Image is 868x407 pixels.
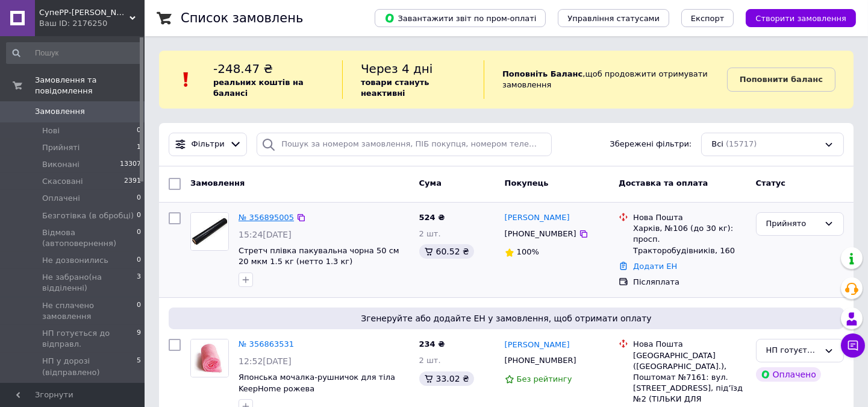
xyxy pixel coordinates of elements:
a: Створити замовлення [734,13,856,22]
span: (15717) [726,139,757,148]
span: [PHONE_NUMBER] [505,229,576,238]
span: 0 [137,193,141,204]
span: Оплачені [42,193,80,204]
span: Виконані [42,159,80,170]
span: Не забрано(на відділенні) [42,272,137,294]
span: 9 [137,328,141,350]
input: Пошук за номером замовлення, ПІБ покупця, номером телефону, Email, номером накладної [257,133,551,156]
span: 524 ₴ [419,213,445,222]
span: Без рейтингу [517,374,572,383]
div: Оплачено [756,367,821,382]
a: [PERSON_NAME] [505,339,570,351]
div: , щоб продовжити отримувати замовлення [484,60,727,99]
button: Створити замовлення [746,9,856,27]
div: Нова Пошта [633,339,746,350]
span: 2 шт. [419,356,441,365]
a: № 356863531 [239,339,294,349]
span: 3 [137,272,141,294]
div: 60.52 ₴ [419,244,474,259]
a: Японська мочалка-рушничок для тіла KeepHome рожева [239,373,395,393]
span: Не сплачено замовлення [42,300,137,322]
a: Поповнити баланс [727,68,835,92]
button: Чат з покупцем [841,333,865,358]
span: Замовлення [190,178,245,188]
span: Доставка та оплата [619,178,708,188]
a: Додати ЕН [633,262,677,271]
img: Фото товару [191,339,228,377]
span: НП готується до відправл. [42,328,137,350]
a: Фото товару [190,212,229,251]
span: Нові [42,125,60,136]
img: Фото товару [191,213,228,250]
div: 33.02 ₴ [419,371,474,386]
span: Замовлення та повідомлення [35,75,145,96]
b: Поповніть Баланс [502,69,582,78]
span: 0 [137,125,141,136]
span: Управління статусами [567,14,660,23]
span: 5 [137,356,141,377]
span: Фільтри [192,139,225,150]
a: [PERSON_NAME] [505,212,570,224]
span: Через 4 дні [361,62,433,76]
span: Збережені фільтри: [610,139,692,150]
span: Експорт [691,14,725,23]
span: Скасовані [42,176,83,187]
b: товари стануть неактивні [361,78,429,98]
img: :exclamation: [177,71,195,89]
span: Статус [756,178,786,188]
span: Згенеруйте або додайте ЕН у замовлення, щоб отримати оплату [173,312,839,324]
span: Безготівка (в обробці) [42,210,134,221]
span: Cума [419,178,442,188]
div: НП готується до відправл. [766,344,819,357]
span: 234 ₴ [419,339,445,349]
b: Поповнити баланс [740,75,823,84]
div: Прийнято [766,218,819,230]
a: № 356895005 [239,213,294,222]
span: Прийняті [42,142,80,153]
button: Управління статусами [558,9,669,27]
span: Всі [711,139,723,150]
span: 12:52[DATE] [239,356,292,366]
span: 0 [137,210,141,221]
h1: Список замовлень [181,11,303,25]
span: 0 [137,300,141,322]
span: Замовлення [35,106,85,117]
span: 100% [517,247,539,256]
span: 1 [137,142,141,153]
span: [PHONE_NUMBER] [505,356,576,365]
div: Харків, №106 (до 30 кг): просп. Тракторобудівників, 160 [633,223,746,256]
span: 0 [137,255,141,266]
span: 15:24[DATE] [239,230,292,239]
span: 2 шт. [419,229,441,238]
input: Пошук [6,42,142,64]
a: Фото товару [190,339,229,377]
span: 2391 [124,176,141,187]
div: Післяплата [633,277,746,288]
button: Завантажити звіт по пром-оплаті [375,9,546,27]
span: Не дозвонились [42,255,108,266]
div: Нова Пошта [633,212,746,223]
span: Створити замовлення [755,14,846,23]
b: реальних коштів на балансі [213,78,304,98]
span: 0 [137,227,141,249]
span: Відмова (автоповернення) [42,227,137,249]
span: 13307 [120,159,141,170]
button: Експорт [681,9,734,27]
span: -248.47 ₴ [213,62,273,76]
div: Ваш ID: 2176250 [39,18,145,29]
span: Завантажити звіт по пром-оплаті [384,13,536,24]
span: НП у дорозі (відправлено) [42,356,137,377]
span: СупеРР-Маркет Корисних Товарів [39,7,130,18]
a: Стретч плівка пакувальна чорна 50 см 20 мкм 1.5 кг (нетто 1.3 кг) [239,246,399,267]
span: Покупець [505,178,549,188]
